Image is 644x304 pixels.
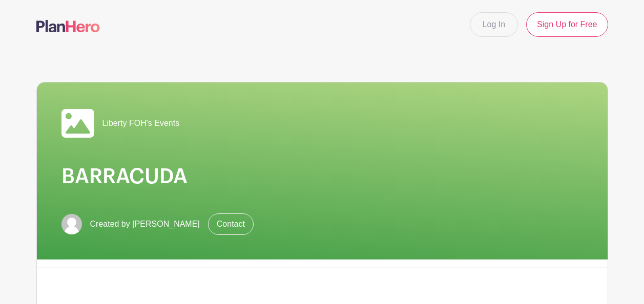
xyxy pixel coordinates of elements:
[36,20,100,32] img: logo-507f7623f17ff9eddc593b1ce0a138ce2505c220e1c5a4e2b4648c50719b7d32.svg
[470,12,518,37] a: Log In
[61,214,82,234] img: default-ce2991bfa6775e67f084385cd625a349d9dcbb7a52a09fb2fda1e96e2d18dcdb.png
[526,12,608,37] a: Sign Up for Free
[102,117,180,129] span: Liberty FOH's Events
[208,213,254,235] a: Contact
[61,164,583,189] h1: BARRACUDA
[90,218,200,230] span: Created by [PERSON_NAME]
